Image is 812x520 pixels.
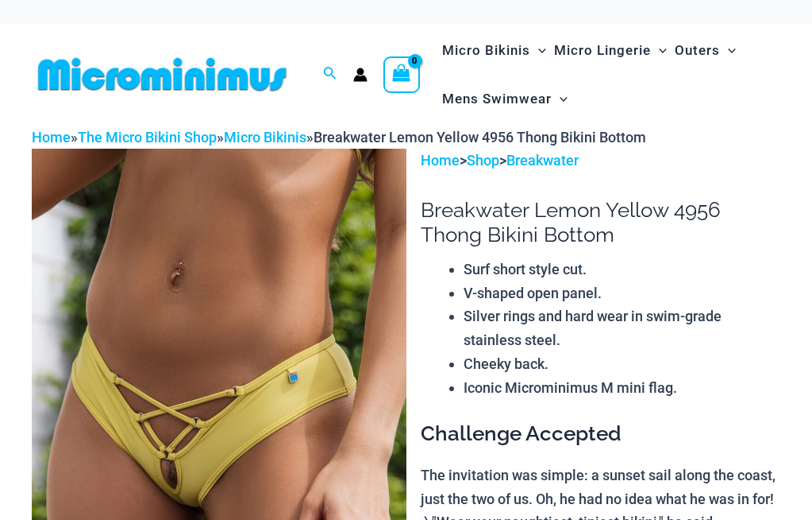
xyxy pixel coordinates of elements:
a: OutersMenu ToggleMenu Toggle [671,26,740,75]
li: Cheeky back. [464,352,780,376]
a: Home [32,129,71,146]
a: Search icon link [323,64,337,84]
h1: Breakwater Lemon Yellow 4956 Thong Bikini Bottom [421,198,780,247]
span: Breakwater Lemon Yellow 4956 Thong Bikini Bottom [314,129,646,146]
a: Micro LingerieMenu ToggleMenu Toggle [550,26,671,75]
a: Account icon link [353,68,368,82]
span: Menu Toggle [552,79,568,119]
span: Mens Swimwear [442,79,552,119]
a: View Shopping Cart, empty [383,56,420,93]
a: Breakwater [506,152,579,169]
span: Micro Lingerie [554,30,651,71]
img: MM SHOP LOGO FLAT [32,56,293,92]
span: Menu Toggle [530,30,546,71]
span: Menu Toggle [651,30,667,71]
a: Micro BikinisMenu ToggleMenu Toggle [438,26,550,75]
span: Micro Bikinis [442,30,530,71]
span: Outers [675,30,720,71]
li: Silver rings and hard wear in swim-grade stainless steel. [464,305,780,351]
a: Micro Bikinis [224,129,306,146]
nav: Site Navigation [436,24,780,126]
a: Home [421,152,460,169]
span: Menu Toggle [720,30,736,71]
li: V-shaped open panel. [464,281,780,305]
li: Surf short style cut. [464,258,780,281]
h3: Challenge Accepted [421,421,780,448]
a: Shop [467,152,499,169]
li: Iconic Microminimus M mini flag. [464,376,780,400]
a: Mens SwimwearMenu ToggleMenu Toggle [438,75,571,123]
p: > > [421,149,780,173]
span: » » » [32,129,646,146]
a: The Micro Bikini Shop [78,129,217,146]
